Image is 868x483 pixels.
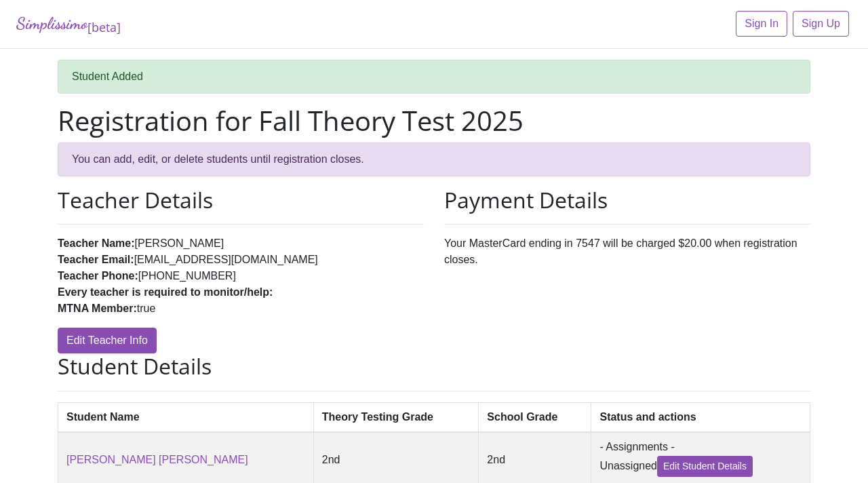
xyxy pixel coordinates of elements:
[58,303,137,314] strong: MTNA Member:
[87,19,121,35] sub: [beta]
[58,142,810,176] div: You can add, edit, or delete students until registration closes.
[58,235,424,252] li: [PERSON_NAME]
[58,301,424,317] li: true
[58,286,273,298] strong: Every teacher is required to monitor/help:
[58,353,810,379] h2: Student Details
[58,254,134,265] strong: Teacher Email:
[736,11,787,37] a: Sign In
[444,187,810,213] h2: Payment Details
[58,328,157,353] a: Edit Teacher Info
[657,456,753,477] a: Edit Student Details
[793,11,849,37] a: Sign Up
[58,268,424,284] li: [PHONE_NUMBER]
[16,11,121,37] a: Simplissimo[beta]
[58,270,138,282] strong: Teacher Phone:
[58,252,424,268] li: [EMAIL_ADDRESS][DOMAIN_NAME]
[313,402,479,432] th: Theory Testing Grade
[58,237,135,249] strong: Teacher Name:
[434,187,821,353] div: Your MasterCard ending in 7547 will be charged $20.00 when registration closes.
[479,402,591,432] th: School Grade
[58,104,810,137] h1: Registration for Fall Theory Test 2025
[58,187,424,213] h2: Teacher Details
[58,60,810,94] div: Student Added
[591,402,810,432] th: Status and actions
[58,402,314,432] th: Student Name
[66,454,248,465] a: [PERSON_NAME] [PERSON_NAME]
